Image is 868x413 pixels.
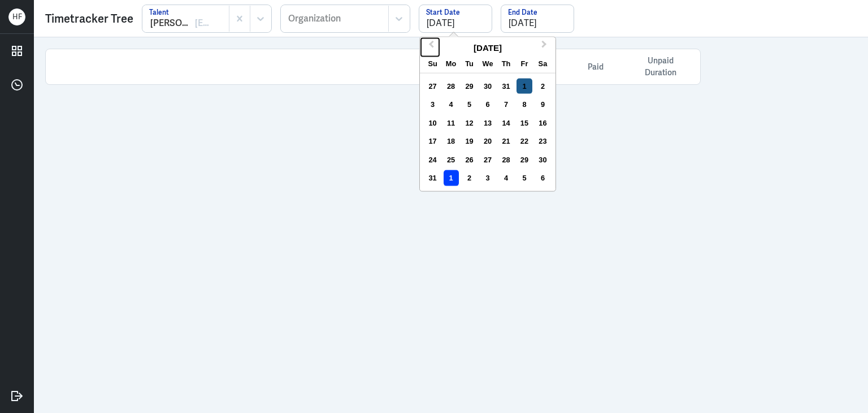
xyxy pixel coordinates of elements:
div: Choose Monday, September 1st, 2025 [444,170,459,186]
div: Choose Friday, September 5th, 2025 [517,170,532,186]
div: Choose Thursday, August 21st, 2025 [498,134,514,149]
div: Choose Thursday, August 14th, 2025 [498,115,514,130]
div: Choose Friday, August 15th, 2025 [517,115,532,130]
div: Choose Wednesday, August 27th, 2025 [480,152,495,167]
div: [DATE] [420,41,555,54]
div: month 2025-08 [423,77,552,187]
div: Mo [444,56,459,71]
div: H F [8,8,25,25]
div: Choose Wednesday, August 13th, 2025 [480,115,495,130]
div: Choose Sunday, August 17th, 2025 [425,134,440,149]
div: Choose Friday, August 22nd, 2025 [517,134,532,149]
div: Choose Friday, August 29th, 2025 [517,152,532,167]
div: Tu [462,56,477,71]
div: Choose Saturday, August 2nd, 2025 [535,79,550,94]
button: Next Month [536,38,554,56]
div: Choose Saturday, August 9th, 2025 [535,97,550,112]
div: Choose Wednesday, September 3rd, 2025 [480,170,495,186]
div: Choose Sunday, July 27th, 2025 [425,79,440,94]
div: Choose Thursday, August 7th, 2025 [498,97,514,112]
div: Choose Tuesday, August 12th, 2025 [462,115,477,130]
div: Choose Monday, July 28th, 2025 [444,79,459,94]
div: Choose Wednesday, August 20th, 2025 [480,134,495,149]
div: Fr [517,56,532,71]
div: Timetracker Tree [45,10,133,27]
input: Start Date [419,5,492,32]
button: Previous Month [421,38,439,56]
div: Choose Sunday, August 31st, 2025 [425,170,440,186]
div: Choose Tuesday, August 26th, 2025 [462,152,477,167]
div: Choose Saturday, August 30th, 2025 [535,152,550,167]
div: Choose Thursday, September 4th, 2025 [498,170,514,186]
div: Choose Monday, August 25th, 2025 [444,152,459,167]
input: End Date [501,5,574,32]
div: Choose Monday, August 11th, 2025 [444,115,459,130]
div: Choose Friday, August 1st, 2025 [517,79,532,94]
div: Choose Tuesday, August 5th, 2025 [462,97,477,112]
div: Choose Tuesday, August 19th, 2025 [462,134,477,149]
div: Choose Monday, August 18th, 2025 [444,134,459,149]
div: Choose Saturday, August 23rd, 2025 [535,134,550,149]
div: Choose Saturday, August 16th, 2025 [535,115,550,130]
div: Su [425,56,440,71]
div: Th [498,56,514,71]
div: Choose Wednesday, July 30th, 2025 [480,79,495,94]
div: Paid [559,61,632,73]
div: Choose Thursday, August 28th, 2025 [498,152,514,167]
div: Choose Friday, August 8th, 2025 [517,97,532,112]
div: Choose Thursday, July 31st, 2025 [498,79,514,94]
div: Choose Tuesday, September 2nd, 2025 [462,170,477,186]
div: Choose Saturday, September 6th, 2025 [535,170,550,186]
div: Choose Sunday, August 10th, 2025 [425,115,440,130]
div: Choose Sunday, August 3rd, 2025 [425,97,440,112]
div: Choose Monday, August 4th, 2025 [444,97,459,112]
span: Unpaid Duration [632,55,689,79]
div: Choose Tuesday, July 29th, 2025 [462,79,477,94]
div: Choose Wednesday, August 6th, 2025 [480,97,495,112]
div: Choose Sunday, August 24th, 2025 [425,152,440,167]
div: Sa [535,56,550,71]
div: We [480,56,495,71]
